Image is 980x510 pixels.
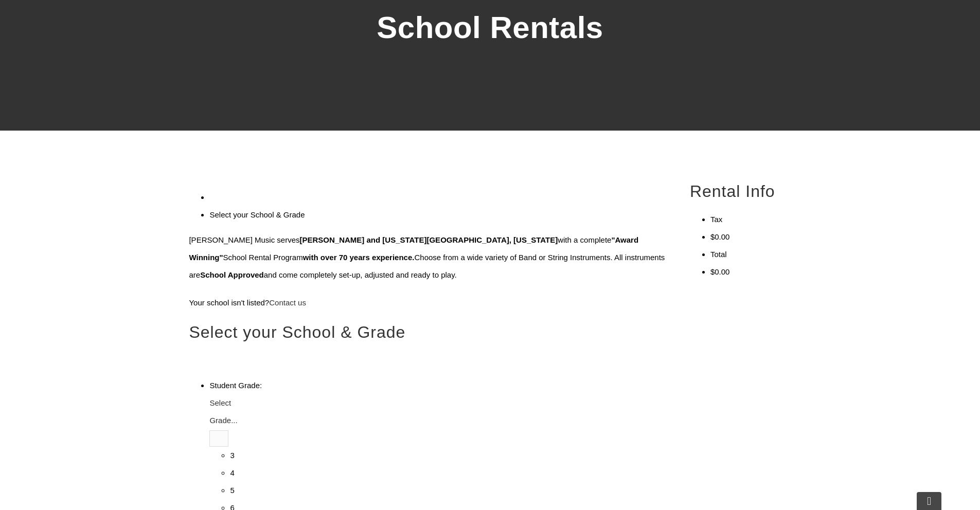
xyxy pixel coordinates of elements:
[269,298,306,307] a: Contact us
[209,398,237,425] span: Select Grade...
[189,235,638,262] strong: "Award Winning"
[710,228,791,246] li: $0.00
[189,231,666,284] p: [PERSON_NAME] Music serves with a complete School Rental Program Choose from a wide variety of Ba...
[710,246,791,263] li: Total
[189,6,791,49] h1: School Rentals
[200,270,264,279] strong: School Approved
[710,263,791,281] li: $0.00
[690,181,791,203] h2: Rental Info
[209,206,666,224] li: Select your School & Grade
[189,294,666,312] p: Your school isn't listed?
[710,211,791,228] li: Tax
[209,381,262,390] label: Student Grade:
[303,253,415,262] strong: with over 70 years experience.
[189,322,666,343] h2: Select your School & Grade
[300,235,558,244] strong: [PERSON_NAME] and [US_STATE][GEOGRAPHIC_DATA], [US_STATE]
